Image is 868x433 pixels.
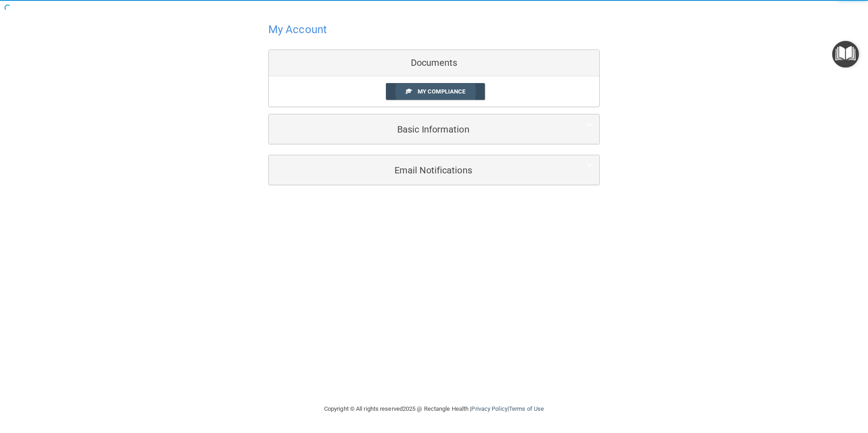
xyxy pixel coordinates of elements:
[418,88,465,95] span: My Compliance
[509,405,544,412] a: Terms of Use
[711,369,857,405] iframe: Drift Widget Chat Controller
[276,160,592,180] a: Email Notifications
[269,50,599,76] div: Documents
[276,124,565,134] h5: Basic Information
[268,394,600,423] div: Copyright © All rights reserved 2025 @ Rectangle Health | |
[832,41,859,68] button: Open Resource Center
[276,165,565,175] h5: Email Notifications
[276,119,592,139] a: Basic Information
[471,405,507,412] a: Privacy Policy
[268,24,327,35] h4: My Account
